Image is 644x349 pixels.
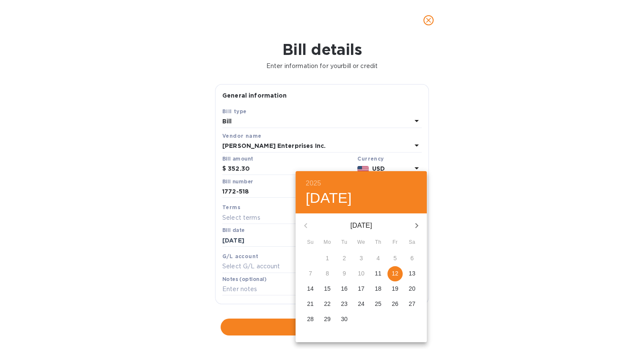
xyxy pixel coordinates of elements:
[303,238,318,247] span: Su
[404,297,420,312] button: 27
[387,266,403,281] button: 12
[409,284,415,293] p: 20
[324,284,331,293] p: 15
[354,238,369,247] span: We
[303,297,318,312] button: 21
[306,177,321,189] button: 2025
[392,269,398,278] p: 12
[337,312,352,327] button: 30
[324,315,331,323] p: 29
[409,300,415,308] p: 27
[320,297,335,312] button: 22
[303,312,318,327] button: 28
[341,315,348,323] p: 30
[320,281,335,297] button: 15
[387,238,403,247] span: Fr
[404,238,420,247] span: Sa
[370,266,386,281] button: 11
[392,300,398,308] p: 26
[375,269,381,278] p: 11
[337,281,352,297] button: 16
[375,300,381,308] p: 25
[324,300,331,308] p: 22
[387,297,403,312] button: 26
[307,315,314,323] p: 28
[375,284,381,293] p: 18
[404,281,420,297] button: 20
[370,281,386,297] button: 18
[316,221,406,231] p: [DATE]
[320,238,335,247] span: Mo
[358,300,365,308] p: 24
[307,284,314,293] p: 14
[358,284,365,293] p: 17
[370,297,386,312] button: 25
[306,189,352,207] button: [DATE]
[303,281,318,297] button: 14
[354,281,369,297] button: 17
[341,300,348,308] p: 23
[320,312,335,327] button: 29
[337,297,352,312] button: 23
[392,284,398,293] p: 19
[387,281,403,297] button: 19
[370,238,386,247] span: Th
[409,269,415,278] p: 13
[354,297,369,312] button: 24
[341,284,348,293] p: 16
[337,238,352,247] span: Tu
[307,300,314,308] p: 21
[404,266,420,281] button: 13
